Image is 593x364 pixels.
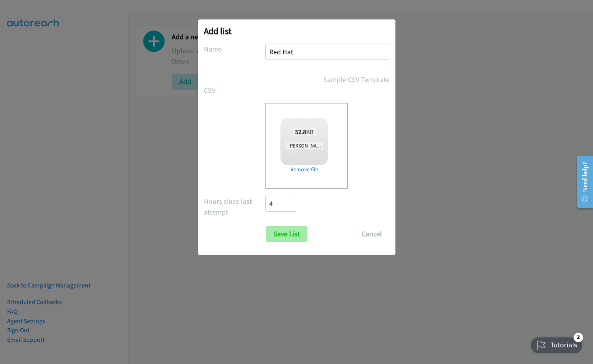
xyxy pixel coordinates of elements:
[323,74,390,85] a: Sample CSV Template
[204,196,266,217] label: Hours since last attempt
[204,85,266,96] label: CSV
[286,142,444,149] span: [PERSON_NAME] + Red Hat-JG - 8702 FY25Q3 - Operationalize AI - SG.csv
[280,165,328,174] a: Remove file
[526,330,587,358] iframe: Checklist
[293,128,316,136] span: KB
[204,25,390,36] h2: Add list
[204,44,266,54] label: Name
[354,226,390,242] button: Cancel
[266,226,307,242] input: Save List
[570,150,593,213] iframe: Resource Center
[295,128,306,136] strong: 52.8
